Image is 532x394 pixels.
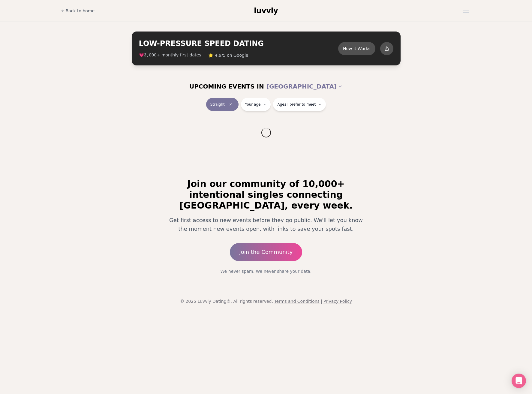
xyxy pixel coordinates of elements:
p: Get first access to new events before they go public. We'll let you know the moment new events op... [165,216,367,233]
span: Your age [245,102,261,107]
span: 3,000 [144,53,157,58]
a: Privacy Policy [323,299,352,304]
span: Straight [210,102,225,107]
h2: LOW-PRESSURE SPEED DATING [139,39,338,48]
a: luvvly [254,6,278,16]
a: Back to home [61,5,95,17]
button: How it Works [338,42,375,55]
span: ⭐ 4.9/5 on Google [208,52,248,58]
span: Ages I prefer to meet [277,102,316,107]
p: We never spam. We never share your data. [161,268,372,274]
span: UPCOMING EVENTS IN [189,82,264,91]
span: Clear event type filter [227,101,234,108]
span: Back to home [66,8,95,14]
button: Open menu [461,6,471,15]
a: Join the Community [230,243,302,261]
div: Open Intercom Messenger [512,374,526,388]
button: StraightClear event type filter [206,98,239,111]
button: [GEOGRAPHIC_DATA] [266,80,343,93]
p: © 2025 Luvvly Dating®. All rights reserved. [5,298,527,304]
span: 💗 + monthly first dates [139,52,201,58]
button: Ages I prefer to meet [273,98,326,111]
a: Terms and Conditions [274,299,320,304]
h2: Join our community of 10,000+ intentional singles connecting [GEOGRAPHIC_DATA], every week. [161,179,372,211]
span: | [321,299,322,304]
button: Your age [241,98,271,111]
span: luvvly [254,7,278,15]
